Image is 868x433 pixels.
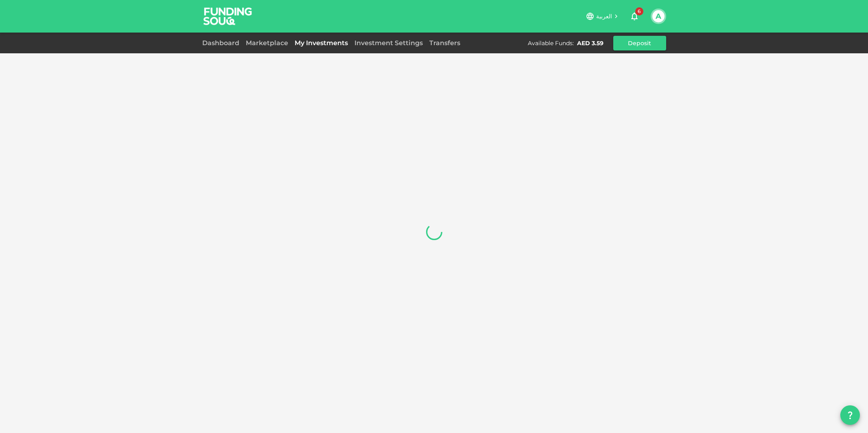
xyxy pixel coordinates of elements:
button: Deposit [613,36,666,50]
button: question [840,405,860,425]
div: Available Funds : [528,39,574,47]
a: Transfers [426,39,464,47]
span: العربية [596,13,612,20]
button: A [652,10,665,22]
a: Dashboard [202,39,243,47]
a: Investment Settings [351,39,426,47]
a: My Investments [291,39,351,47]
span: 6 [635,7,643,15]
div: AED 3.59 [577,39,603,47]
button: 6 [626,8,643,24]
a: Marketplace [243,39,291,47]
